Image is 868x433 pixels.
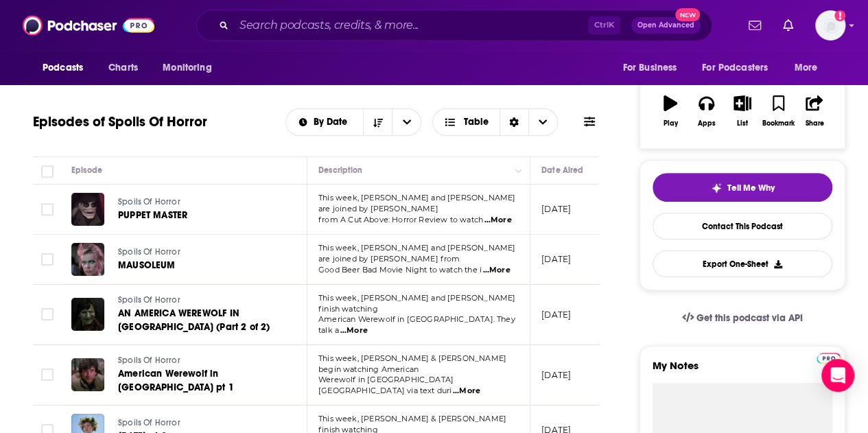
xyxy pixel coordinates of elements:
div: Sort Direction [500,109,528,135]
div: Share [805,119,823,128]
p: [DATE] [541,309,571,320]
img: Podchaser - Follow, Share and Rate Podcasts [23,12,154,38]
span: Logged in as emilyjherman [815,10,845,40]
span: MAUSOLEUM [118,259,176,271]
span: Table [464,117,489,127]
span: New [675,8,700,21]
div: Date Aired [541,162,583,178]
button: open menu [693,55,788,81]
a: Charts [99,55,146,81]
button: Choose View [432,108,558,136]
img: Podchaser Pro [817,353,841,364]
span: This week, [PERSON_NAME] and [PERSON_NAME] are joined by [PERSON_NAME] from [318,243,515,264]
span: ...More [482,265,510,276]
span: Good Beer Bad Movie Night to watch the i [318,265,482,274]
a: Get this podcast via API [671,301,814,335]
a: Pro website [817,351,841,364]
span: Tell Me Why [727,183,775,194]
a: American Werewolf in [GEOGRAPHIC_DATA] pt 1 [118,367,283,395]
span: Spoils Of Horror [118,295,180,305]
span: Werewolf in [GEOGRAPHIC_DATA] [GEOGRAPHIC_DATA] via text duri [318,375,454,395]
div: Episode [71,162,102,178]
a: Spoils Of Horror [118,196,281,209]
span: For Podcasters [702,58,768,78]
a: AN AMERICA WEREWOLF IN [GEOGRAPHIC_DATA] (Part 2 of 2) [118,307,283,334]
p: [DATE] [541,203,571,215]
a: Spoils Of Horror [118,246,281,259]
div: List [737,119,748,128]
button: Open AdvancedNew [631,17,701,34]
span: Open Advanced [637,22,694,29]
button: open menu [286,117,364,127]
button: Sort Direction [363,109,392,135]
button: Apps [688,86,724,136]
span: AN AMERICA WEREWOLF IN [GEOGRAPHIC_DATA] (Part 2 of 2) [118,307,270,333]
button: Export One-Sheet [653,250,832,277]
a: MAUSOLEUM [118,259,281,272]
span: ...More [340,325,368,336]
h1: Episodes of Spoils Of Horror [33,113,207,130]
span: Spoils Of Horror [118,197,180,207]
button: Show profile menu [815,10,845,40]
button: open menu [153,55,229,81]
span: Toggle select row [41,203,54,215]
div: Open Intercom Messenger [821,359,854,392]
span: American Werewolf in [GEOGRAPHIC_DATA]. They talk a [318,314,515,335]
span: Spoils Of Horror [118,247,180,257]
span: Ctrl K [588,16,620,34]
span: from A Cut Above: Horror Review to watch [318,215,483,224]
div: Play [664,119,678,128]
span: Monitoring [163,58,211,78]
span: Toggle select row [41,368,54,381]
h2: Choose List sort [285,108,422,136]
button: Play [653,86,688,136]
span: Toggle select row [41,308,54,320]
a: Spoils Of Horror [118,417,281,430]
p: [DATE] [541,253,571,265]
button: Column Actions [511,163,527,179]
span: This week, [PERSON_NAME] and [PERSON_NAME] are joined by [PERSON_NAME] [318,193,515,213]
div: Bookmark [762,119,795,128]
a: Show notifications dropdown [777,14,799,37]
img: tell me why sparkle [711,183,722,194]
span: Get this podcast via API [696,312,803,324]
button: open menu [613,55,694,81]
a: PUPPET MASTER [118,209,281,222]
p: [DATE] [541,369,571,381]
button: List [725,86,760,136]
span: Toggle select row [41,253,54,266]
a: Spoils Of Horror [118,294,283,307]
span: Spoils Of Horror [118,355,180,365]
button: open menu [785,55,835,81]
svg: Add a profile image [834,10,845,21]
a: Contact This Podcast [653,213,832,239]
button: tell me why sparkleTell Me Why [653,173,832,202]
div: Search podcasts, credits, & more... [196,10,712,41]
a: Show notifications dropdown [743,14,766,37]
span: By Date [314,117,352,127]
button: Bookmark [760,86,796,136]
input: Search podcasts, credits, & more... [234,14,588,36]
span: This week, [PERSON_NAME] and [PERSON_NAME] finish watching [318,293,515,314]
button: open menu [33,55,101,81]
div: Apps [698,119,716,128]
span: More [795,58,818,78]
button: open menu [392,109,421,135]
span: Podcasts [43,58,83,78]
span: Spoils Of Horror [118,418,180,428]
label: My Notes [653,359,832,383]
a: Spoils Of Horror [118,355,283,367]
span: American Werewolf in [GEOGRAPHIC_DATA] pt 1 [118,368,234,393]
span: ...More [453,386,480,397]
span: PUPPET MASTER [118,209,187,221]
div: Description [318,162,362,178]
span: ...More [484,215,511,226]
span: For Business [622,58,677,78]
span: This week, [PERSON_NAME] & [PERSON_NAME] begin watching American [318,353,506,374]
img: User Profile [815,10,845,40]
span: Charts [108,58,138,78]
button: Share [797,86,832,136]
